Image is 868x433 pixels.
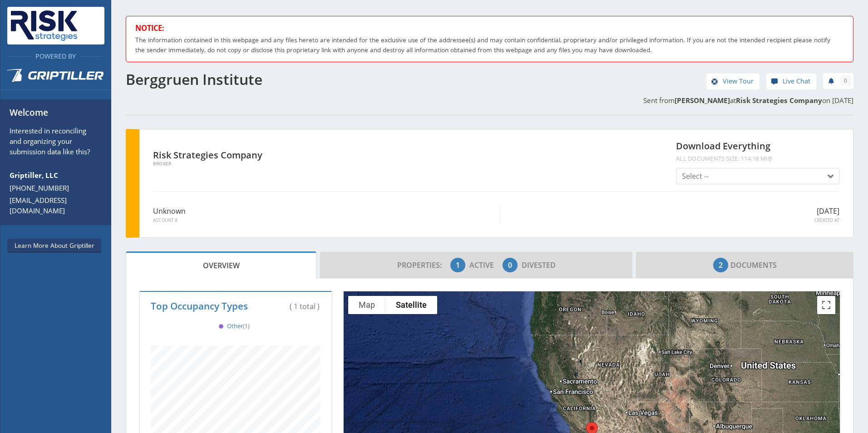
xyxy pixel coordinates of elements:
[216,322,250,330] span: Other
[397,260,449,270] span: Properties:
[10,183,98,193] a: [PHONE_NUMBER]
[135,23,164,33] strong: NOTICE:
[719,260,723,271] span: 2
[7,239,101,253] a: Learn More About Griptiller
[31,52,80,60] span: Powered By
[823,73,853,89] a: 0
[348,296,385,314] button: Show street map
[723,76,754,86] span: View Tour
[844,77,847,85] span: 0
[7,7,81,44] img: Risk Strategies Company
[10,171,58,180] strong: Griptiller, LLC
[153,217,493,224] span: Account #
[10,195,98,216] a: [EMAIL_ADDRESS][DOMAIN_NAME]
[676,168,839,184] button: Select --
[508,260,512,271] span: 0
[10,126,98,159] p: Interested in reconciling and organizing your submission data like this?
[256,301,321,312] div: ( 1 total )
[783,76,810,86] span: Live Chat
[736,96,822,105] strong: Risk Strategies Company
[766,74,816,92] div: help
[816,71,853,89] div: notifications
[0,61,111,95] a: Griptiller
[469,260,501,270] span: Active
[676,138,839,162] h4: Download Everything
[126,71,484,88] h1: Berggruen Institute
[135,35,839,55] p: The information contained in this webpage and any files hereto are intended for the exclusive use...
[203,256,240,275] span: Overview
[682,171,709,182] span: Select --
[243,322,250,330] span: (1)
[706,74,759,89] a: View Tour
[766,74,816,89] a: Live Chat
[522,260,556,270] span: Divested
[456,260,460,271] span: 1
[676,155,839,162] span: All documents size: 114.18 MiB
[713,256,777,274] span: Documents
[817,296,835,314] button: Toggle fullscreen view
[151,301,245,311] p: Top Occupancy Types
[153,148,316,167] div: Risk Strategies Company
[153,206,501,224] div: Unknown
[153,161,316,166] span: Broker
[385,296,437,314] button: Show satellite imagery
[501,206,839,224] div: [DATE]
[675,96,730,105] strong: [PERSON_NAME]
[10,106,98,126] h6: Welcome
[508,217,839,224] span: Created At
[495,89,854,106] p: Sent from at on [DATE]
